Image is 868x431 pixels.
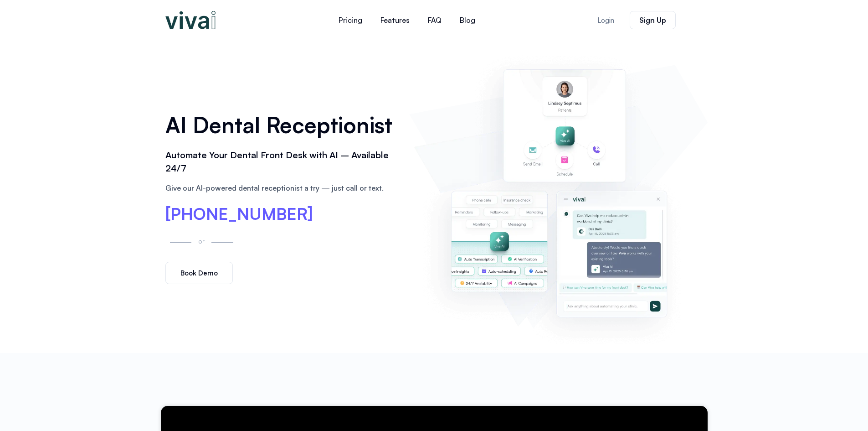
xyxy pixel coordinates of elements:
p: Give our AI-powered dental receptionist a try — just call or text. [165,182,401,193]
p: or [196,236,207,246]
nav: Menu [275,9,539,31]
a: Blog [451,9,484,31]
a: Book Demo [165,262,233,284]
a: Pricing [329,9,371,31]
h1: AI Dental Receptionist [165,109,401,141]
a: Sign Up [630,11,676,29]
span: Login [597,17,614,24]
a: FAQ [419,9,451,31]
a: Login [586,11,625,29]
h2: Automate Your Dental Front Desk with AI – Available 24/7 [165,149,401,175]
a: [PHONE_NUMBER] [165,206,313,222]
span: Sign Up [639,16,666,24]
span: Book Demo [180,270,218,276]
a: Features [371,9,419,31]
img: AI dental receptionist dashboard – virtual receptionist dental office [414,49,703,344]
